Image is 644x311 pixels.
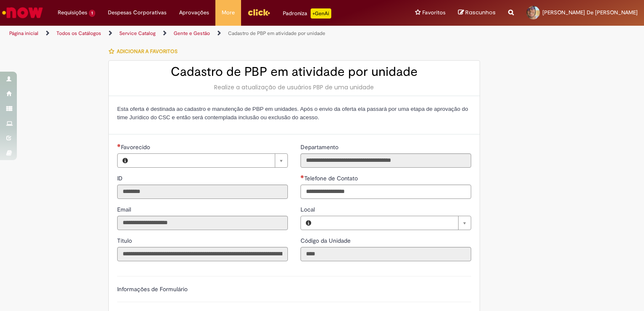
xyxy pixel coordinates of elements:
a: Limpar campo Local [316,216,471,230]
input: Telefone de Contato [301,185,471,199]
label: Somente leitura - ID [117,174,124,182]
h2: Cadastro de PBP em atividade por unidade [117,65,471,79]
span: Somente leitura - Título [117,237,134,244]
label: Somente leitura - Email [117,205,133,214]
span: Adicionar a Favoritos [117,48,177,55]
a: Todos os Catálogos [56,30,101,37]
a: Gente e Gestão [174,30,210,37]
input: Título [117,247,288,261]
label: Somente leitura - Título [117,236,134,245]
div: Realize a atualização de usuários PBP de uma unidade [117,83,471,91]
span: Necessários - Favorecido [121,143,152,151]
span: Requisições [58,8,87,17]
span: Somente leitura - Código da Unidade [301,237,352,244]
a: Limpar campo Favorecido [133,154,287,167]
span: Rascunhos [465,8,496,16]
input: Departamento [301,153,471,168]
button: Local, Visualizar este registro [301,216,316,230]
span: Favoritos [422,8,445,17]
p: +GenAi [311,8,331,19]
span: Obrigatório Preenchido [301,175,304,178]
span: Somente leitura - ID [117,174,124,182]
input: Email [117,216,288,230]
span: [PERSON_NAME] De [PERSON_NAME] [542,9,638,16]
ul: Trilhas de página [6,26,423,41]
a: Service Catalog [119,30,156,37]
label: Somente leitura - Departamento [301,143,340,151]
img: ServiceNow [1,4,44,21]
button: Favorecido, Visualizar este registro [118,154,133,167]
input: ID [117,185,288,199]
span: Necessários [117,144,121,147]
a: Página inicial [9,30,38,37]
label: Somente leitura - Código da Unidade [301,236,352,245]
span: Esta oferta é destinada ao cadastro e manutenção de PBP em unidades. Após o envio da oferta ela p... [117,106,468,121]
label: Informações de Formulário [117,285,188,293]
span: Somente leitura - Departamento [301,143,340,151]
span: 1 [89,10,95,17]
img: click_logo_yellow_360x200.png [247,6,270,19]
a: Rascunhos [458,9,496,17]
span: Despesas Corporativas [108,8,166,17]
button: Adicionar a Favoritos [108,43,182,60]
span: Local [301,206,317,213]
input: Código da Unidade [301,247,471,261]
a: Cadastro de PBP em atividade por unidade [228,30,325,37]
span: More [222,8,235,17]
span: Aprovações [179,8,209,17]
span: Somente leitura - Email [117,206,133,213]
div: Padroniza [283,8,331,19]
span: Telefone de Contato [304,174,360,182]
